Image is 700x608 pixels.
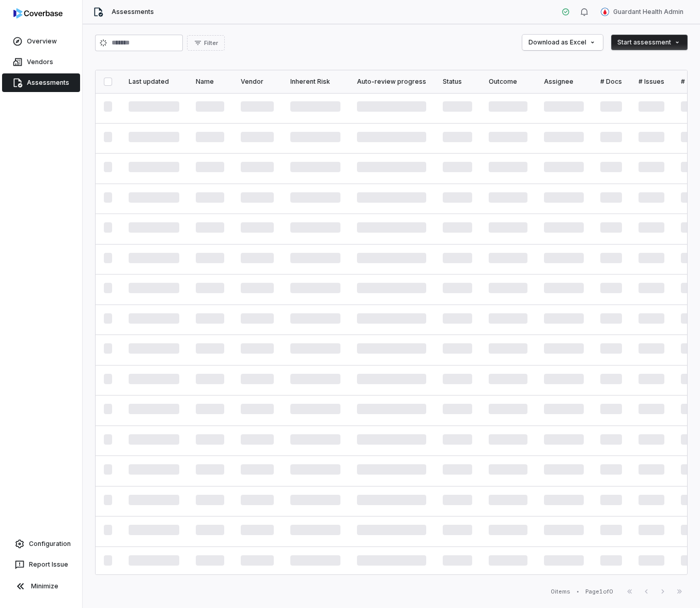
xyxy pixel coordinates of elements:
[13,8,63,19] img: logo-D7KZi-bG.svg
[639,78,664,86] div: # Issues
[522,35,603,50] button: Download as Excel
[357,78,426,86] div: Auto-review progress
[196,78,224,86] div: Name
[112,8,154,16] span: Assessments
[551,588,570,596] div: 0 items
[443,78,472,86] div: Status
[611,35,688,50] button: Start assessment
[600,78,622,86] div: # Docs
[2,53,80,71] a: Vendors
[613,8,683,16] span: Guardant Health Admin
[129,78,179,86] div: Last updated
[585,588,613,596] div: Page 1 of 0
[544,78,584,86] div: Assignee
[2,73,80,92] a: Assessments
[4,576,78,597] button: Minimize
[187,35,225,51] button: Filter
[241,78,274,86] div: Vendor
[4,535,78,553] a: Configuration
[595,4,690,20] button: Guardant Health Admin avatarGuardant Health Admin
[204,39,218,47] span: Filter
[601,8,609,16] img: Guardant Health Admin avatar
[577,588,579,595] div: •
[4,555,78,574] button: Report Issue
[2,32,80,51] a: Overview
[290,78,340,86] div: Inherent Risk
[489,78,527,86] div: Outcome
